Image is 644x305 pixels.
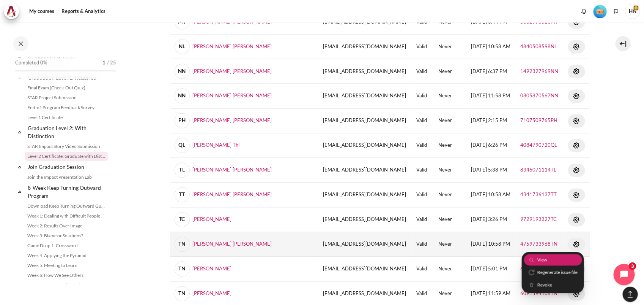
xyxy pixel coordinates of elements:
[25,281,108,290] a: Game Drop 2: Word Search
[625,4,640,19] a: User menu
[434,109,467,133] td: Never
[412,109,434,133] td: Valid
[175,286,190,302] span: TN
[175,216,232,222] a: TC[PERSON_NAME]
[520,216,557,222] a: 9729193327TC
[467,109,516,133] td: [DATE] 2:15 PM
[572,215,581,224] img: Actions
[175,39,190,54] span: NL
[412,84,434,109] td: Valid
[107,59,116,67] span: / 25
[467,84,516,109] td: [DATE] 11:58 PM
[434,257,467,282] td: Never
[434,208,467,232] td: Never
[25,261,108,270] a: Week 5: Meeting to Learn
[25,271,108,280] a: Week 6: How We See Others
[25,173,108,182] a: Join the Impact Presentation Lab
[520,43,557,49] a: 4840508598NL
[318,35,412,59] td: [EMAIL_ADDRESS][DOMAIN_NAME]
[537,257,547,264] span: View
[520,93,558,99] a: 0805870567NN
[175,192,272,198] a: TT[PERSON_NAME] [PERSON_NAME]
[175,89,190,104] span: NN
[412,133,434,158] td: Valid
[412,158,434,183] td: Valid
[59,4,108,19] a: Reports & Analytics
[25,231,108,240] a: Week 3: Blame or Solutions?
[594,5,607,18] img: Level #1
[537,269,577,276] span: Regenerate issue file
[625,4,640,19] span: HN
[175,113,190,129] span: PH
[572,42,581,51] img: Actions
[175,262,190,277] span: TN
[467,257,516,282] td: [DATE] 5:01 PM
[520,142,557,148] a: 4084790720QL
[175,138,190,153] span: QL
[524,279,582,291] a: Revoke
[467,232,516,257] td: [DATE] 10:58 PM
[175,266,232,272] a: TN[PERSON_NAME]
[434,35,467,59] td: Never
[467,59,516,84] td: [DATE] 6:37 PM
[25,83,108,92] a: Final Exam (Check-Out Quiz)
[412,208,434,232] td: Valid
[25,211,108,221] a: Week 1: Dealing with Difficult People
[520,192,557,198] a: 4341736137TT
[175,167,272,173] a: TL[PERSON_NAME] [PERSON_NAME]
[524,254,582,266] a: View
[318,232,412,257] td: [EMAIL_ADDRESS][DOMAIN_NAME]
[175,187,190,203] span: TT
[572,92,581,101] img: Actions
[318,183,412,208] td: [EMAIL_ADDRESS][DOMAIN_NAME]
[412,59,434,84] td: Valid
[524,267,582,278] a: Regenerate issue file
[175,241,272,247] a: TN[PERSON_NAME] [PERSON_NAME]
[15,59,47,67] span: Completed 0%
[6,6,17,17] img: Architeck
[175,68,272,74] a: NN[PERSON_NAME] [PERSON_NAME]
[520,167,556,173] a: 8346071114TL
[537,281,552,288] span: Revoke
[175,291,232,297] a: TN[PERSON_NAME]
[27,4,57,19] a: My courses
[572,141,581,150] img: Actions
[318,158,412,183] td: [EMAIL_ADDRESS][DOMAIN_NAME]
[520,68,558,74] a: 1492327969NN
[175,43,272,49] a: NL[PERSON_NAME] [PERSON_NAME]
[467,208,516,232] td: [DATE] 3:26 PM
[412,35,434,59] td: Valid
[15,57,116,79] a: Completed 0% 1 / 25
[318,208,412,232] td: [EMAIL_ADDRESS][DOMAIN_NAME]
[175,64,190,79] span: NN
[318,133,412,158] td: [EMAIL_ADDRESS][DOMAIN_NAME]
[102,59,105,67] span: 1
[175,142,240,148] a: QL[PERSON_NAME] Thi
[434,133,467,158] td: Never
[434,232,467,257] td: Never
[25,103,108,112] a: End-of-Program Feedback Survey
[412,257,434,282] td: Valid
[434,183,467,208] td: Never
[4,4,23,19] a: Architeck Architeck
[520,291,557,297] a: 6091594108TN
[467,35,516,59] td: [DATE] 10:58 AM
[520,266,557,272] a: 6833713965TN
[412,183,434,208] td: Valid
[25,251,108,260] a: Week 4: Applying the Pyramid
[594,4,607,18] div: Level #1
[572,240,581,249] img: Actions
[318,109,412,133] td: [EMAIL_ADDRESS][DOMAIN_NAME]
[16,188,24,195] span: Collapse
[467,183,516,208] td: [DATE] 10:58 AM
[16,128,24,136] span: Collapse
[434,158,467,183] td: Never
[412,232,434,257] td: Valid
[25,221,108,230] a: Week 2: Results Over Image
[16,163,24,171] span: Collapse
[175,93,272,99] a: NN[PERSON_NAME] [PERSON_NAME]
[318,84,412,109] td: [EMAIL_ADDRESS][DOMAIN_NAME]
[27,162,108,172] a: Join Graduation Session
[572,67,581,76] img: Actions
[25,202,108,211] a: Download Keep Turning Outward Guide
